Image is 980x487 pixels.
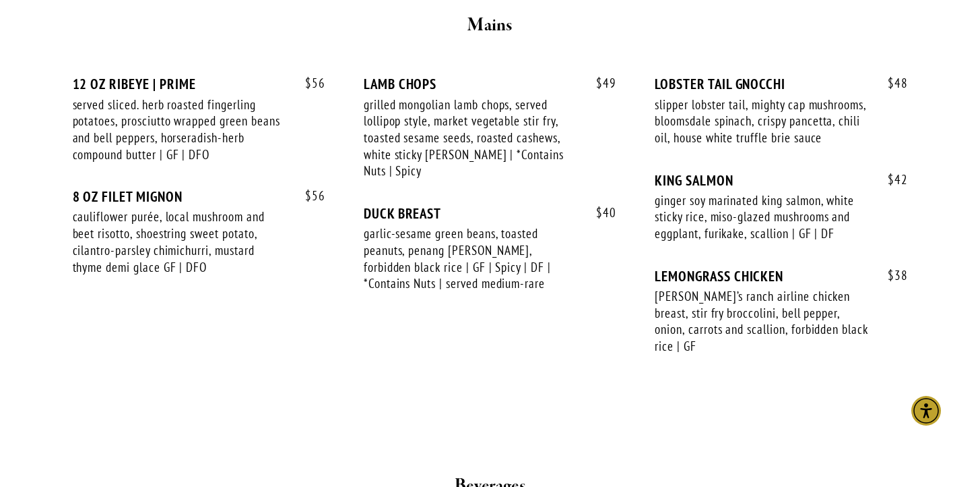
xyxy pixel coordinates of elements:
[73,188,325,205] div: 8 OZ FILET MIGNON
[583,76,616,91] span: 49
[655,192,869,242] div: ginger soy marinated king salmon, white sticky rice, miso-glazed mushrooms and eggplant, furikake...
[874,172,908,188] span: 42
[364,205,616,222] div: DUCK BREAST
[292,76,325,91] span: 56
[888,75,894,91] span: $
[73,208,287,275] div: cauliflower purée, local mushroom and beet risotto, shoestring sweet potato, cilantro-parsley chi...
[364,225,578,292] div: garlic-sesame green beans, toasted peanuts, penang [PERSON_NAME], forbidden black rice | GF | Spi...
[888,171,894,188] span: $
[874,268,908,283] span: 38
[655,268,907,285] div: LEMONGRASS CHICKEN
[596,75,603,91] span: $
[655,76,907,92] div: LOBSTER TAIL GNOCCHI
[911,396,941,426] div: Accessibility Menu
[467,13,513,37] strong: Mains
[364,96,578,180] div: grilled mongolian lamb chops, served lollipop style, market vegetable stir fry, toasted sesame se...
[655,172,907,189] div: KING SALMON
[655,288,869,355] div: [PERSON_NAME]’s ranch airline chicken breast, stir fry broccolini, bell pepper, onion, carrots an...
[73,96,287,163] div: served sliced. herb roasted fingerling potatoes, prosciutto wrapped green beans and bell peppers,...
[305,75,312,91] span: $
[596,204,603,221] span: $
[292,188,325,204] span: 56
[888,267,894,283] span: $
[73,76,325,92] div: 12 OZ RIBEYE | PRIME
[305,188,312,204] span: $
[364,76,616,92] div: LAMB CHOPS
[874,76,908,91] span: 48
[655,96,869,146] div: slipper lobster tail, mighty cap mushrooms, bloomsdale spinach, crispy pancetta, chili oil, house...
[583,205,616,221] span: 40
